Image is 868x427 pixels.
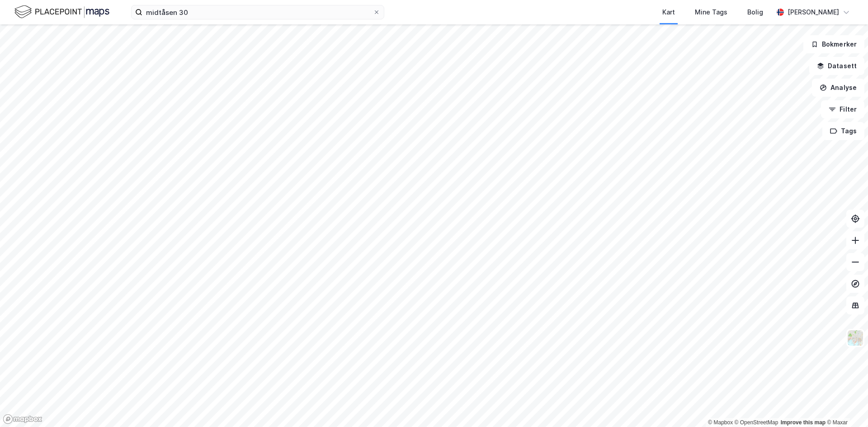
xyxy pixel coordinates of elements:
[821,100,864,118] button: Filter
[809,57,864,75] button: Datasett
[788,7,839,18] div: [PERSON_NAME]
[747,7,763,18] div: Bolig
[812,79,864,97] button: Analyse
[823,384,868,427] iframe: Chat Widget
[3,414,42,424] a: Mapbox homepage
[803,35,864,53] button: Bokmerker
[822,122,864,140] button: Tags
[847,329,864,347] img: Z
[781,419,826,426] a: Improve this map
[823,384,868,427] div: Kontrollprogram for chat
[142,5,373,19] input: Søk på adresse, matrikkel, gårdeiere, leietakere eller personer
[708,419,733,426] a: Mapbox
[662,7,675,18] div: Kart
[695,7,727,18] div: Mine Tags
[735,419,778,426] a: OpenStreetMap
[14,4,109,20] img: logo.f888ab2527a4732fd821a326f86c7f29.svg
